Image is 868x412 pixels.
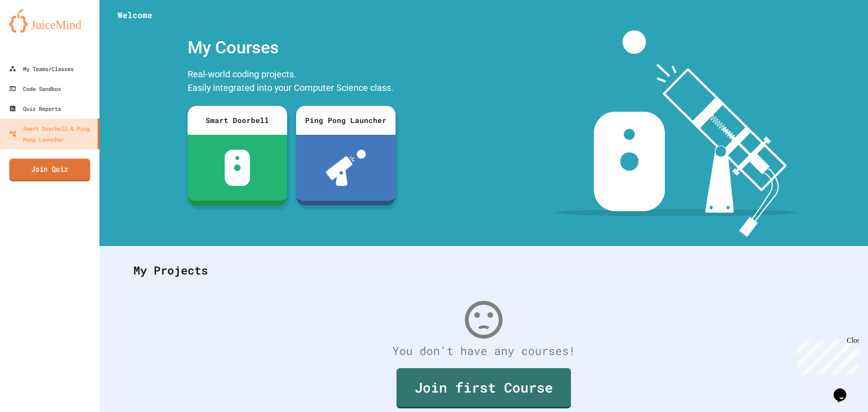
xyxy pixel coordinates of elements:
[555,30,797,237] img: banner-image-my-projects.png
[9,9,90,33] img: logo-orange.svg
[183,30,400,65] div: My Courses
[124,342,843,360] div: You don't have any courses!
[9,159,90,181] a: Join Quiz
[326,150,366,186] img: ppl-with-ball.png
[830,376,859,403] iframe: chat widget
[9,63,74,74] div: My Teams/Classes
[124,253,843,288] div: My Projects
[793,336,859,375] iframe: chat widget
[396,368,571,408] a: Join first Course
[296,106,396,135] div: Ping Pong Launcher
[183,65,400,99] div: Real-world coding projects. Easily integrated into your Computer Science class.
[9,123,94,145] div: Smart Doorbell & Ping Pong Launcher
[225,150,250,186] img: sdb-white.svg
[188,106,287,135] div: Smart Doorbell
[9,103,61,114] div: Quiz Reports
[9,83,61,94] div: Code Sandbox
[4,4,62,57] div: Chat with us now!Close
